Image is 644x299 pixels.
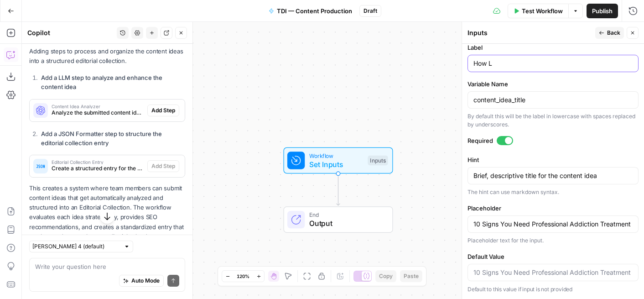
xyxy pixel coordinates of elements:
[467,155,639,164] label: Hint
[41,130,162,147] strong: Add a JSON Formatter step to structure the editorial collection entry
[131,277,160,285] span: Auto Mode
[404,272,419,280] span: Paste
[309,159,364,170] span: Set Inputs
[29,47,185,66] p: Adding steps to process and organize the content ideas into a structured editorial collection.
[337,173,340,205] g: Edge from start to end
[277,6,352,16] span: TDI — Content Production
[522,6,563,16] span: Test Workflow
[151,162,175,170] span: Add Step
[309,151,364,160] span: Workflow
[147,105,179,116] button: Add Step
[400,270,422,282] button: Paste
[52,164,144,173] span: Create a structured entry for the Editorial Collection database
[467,112,639,129] div: By default this will be the label in lowercase with spaces replaced by underscores.
[467,188,639,196] div: The hint can use markdown syntax.
[263,4,358,18] button: TDI — Content Production
[254,147,423,174] div: WorkflowSet InputsInputs
[52,109,144,117] span: Analyze the submitted content idea and provide strategic recommendations
[237,273,249,280] span: 120%
[309,218,384,229] span: Output
[508,4,568,18] button: Test Workflow
[119,275,164,287] button: Auto Mode
[467,28,592,37] div: Inputs
[473,59,633,68] input: Input Label
[364,7,377,15] span: Draft
[29,184,185,251] p: This creates a system where team members can submit content ideas that get automatically analyzed...
[595,27,624,39] button: Back
[467,252,639,261] label: Default Value
[368,156,388,166] div: Inputs
[467,79,639,89] label: Variable Name
[467,204,639,213] label: Placeholder
[467,285,639,294] p: Default to this value if input is not provided
[52,160,144,164] span: Editorial Collection Entry
[379,272,393,280] span: Copy
[592,6,613,16] span: Publish
[151,106,175,115] span: Add Step
[473,95,633,105] input: how_l
[147,160,179,172] button: Add Step
[473,268,633,277] input: 10 Signs You Need Professional Addiction Treatment
[27,28,114,37] div: Copilot
[587,4,618,18] button: Publish
[254,206,423,233] div: EndOutput
[467,43,639,52] label: Label
[309,210,384,219] span: End
[375,270,396,282] button: Copy
[607,29,620,37] span: Back
[467,236,639,245] div: Placeholder text for the input.
[32,242,120,251] input: Claude Sonnet 4 (default)
[52,104,144,109] span: Content Idea Analyzer
[473,171,633,180] textarea: Brief, descriptive title for the content idea
[41,74,162,90] strong: Add a LLM step to analyze and enhance the content idea
[467,136,639,145] label: Required
[473,220,633,229] input: Input Placeholder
